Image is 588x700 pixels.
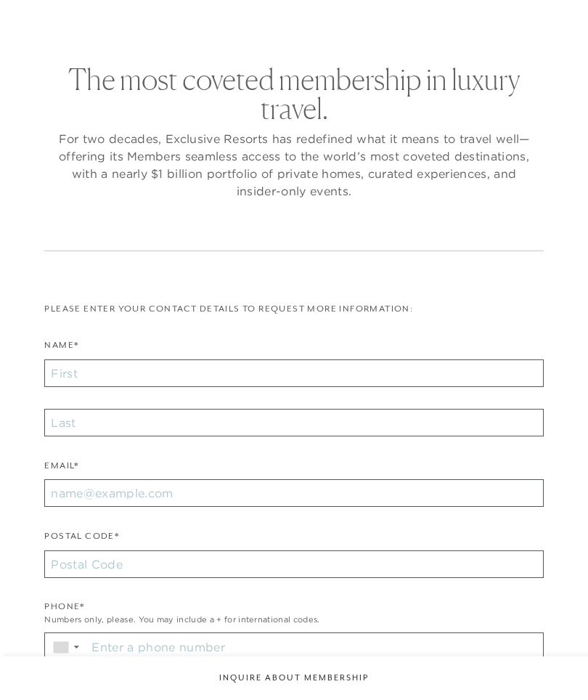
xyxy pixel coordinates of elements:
[44,459,78,480] label: Email*
[44,600,543,614] div: Phone*
[44,614,543,626] div: Numbers only, please. You may include a + for international codes.
[54,130,534,200] p: For two decades, Exclusive Resorts has redefined what it means to travel well—offering its Member...
[54,65,534,123] h2: The most coveted membership in luxury travel.
[72,643,81,651] span: ▼
[44,359,543,387] input: First
[86,633,542,661] input: Enter a phone number
[44,409,543,436] input: Last
[44,338,78,359] label: Name*
[45,633,86,661] div: Country Code Selector
[555,16,573,26] button: Open navigation
[44,550,543,578] input: Postal Code
[44,529,119,550] label: Postal Code*
[44,302,543,316] p: Please enter your contact details to request more information:
[44,479,543,507] input: name@example.com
